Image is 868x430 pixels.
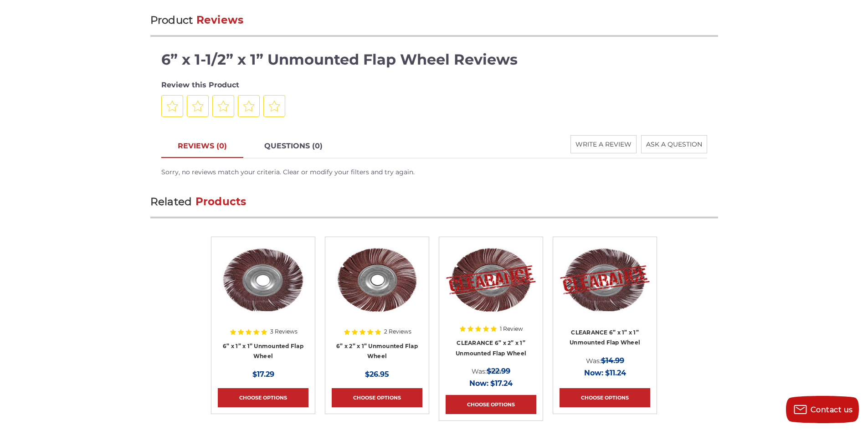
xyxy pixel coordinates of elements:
[161,80,707,91] div: Review this Product
[150,14,193,26] span: Product
[196,14,244,26] span: Reviews
[487,367,510,375] span: $22.99
[490,379,513,388] span: $17.24
[218,388,308,407] a: Choose Options
[584,369,603,377] span: Now:
[570,135,637,153] button: WRITE A REVIEW
[248,135,339,158] a: QUESTIONS (0)
[195,195,247,208] span: Products
[446,243,536,316] img: CLEARANCE 6” x 2” x 1” Unmounted Flap Wheel
[575,140,632,148] span: WRITE A REVIEW
[252,370,274,379] span: $17.29
[446,365,536,377] div: Was:
[365,370,389,379] span: $26.95
[560,243,650,316] img: CLEARANCE 6” x 1” x 1” Unmounted Flap Wheel
[446,395,536,414] a: Choose Options
[332,243,422,357] a: 6" x 2" x 1" unmounted flap wheel
[161,49,707,71] h4: 6” x 1-1/2” x 1” Unmounted Flap Wheel Reviews
[560,388,650,407] a: Choose Options
[150,195,192,208] span: Related
[605,369,626,377] span: $11.24
[161,167,707,177] div: Sorry, no reviews match your criteria. Clear or modify your filters and try again.
[332,388,422,407] a: Choose Options
[646,140,702,148] span: ASK A QUESTION
[223,343,303,360] a: 6” x 1” x 1” Unmounted Flap Wheel
[218,243,308,357] a: 6" x 1" x 1" unmounted flap wheel
[332,243,422,316] img: 6" x 2" x 1" unmounted flap wheel
[601,356,624,365] span: $14.99
[161,135,243,158] a: REVIEWS (0)
[641,135,707,153] button: ASK A QUESTION
[218,243,308,316] img: 6" x 1" x 1" unmounted flap wheel
[786,396,859,423] button: Contact us
[446,243,536,357] a: CLEARANCE 6” x 2” x 1” Unmounted Flap Wheel
[560,354,650,367] div: Was:
[469,379,488,388] span: Now:
[811,405,853,414] span: Contact us
[336,343,418,360] a: 6” x 2” x 1” Unmounted Flap Wheel
[560,243,650,357] a: CLEARANCE 6” x 1” x 1” Unmounted Flap Wheel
